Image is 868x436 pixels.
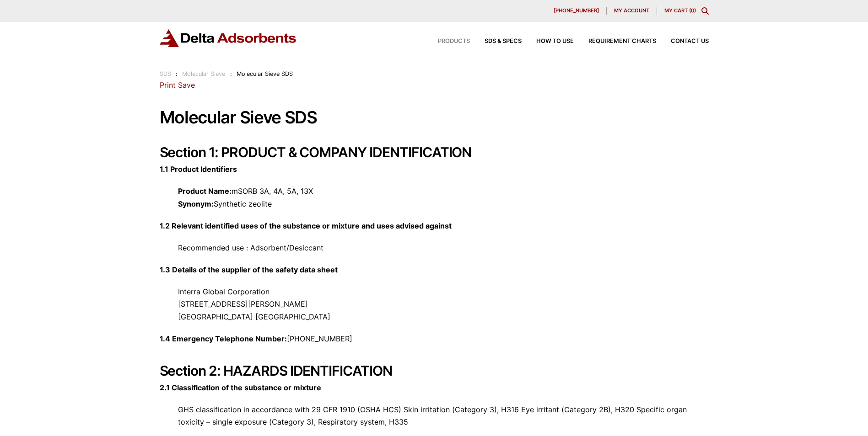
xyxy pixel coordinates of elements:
[470,38,522,44] a: SDS & SPECS
[536,38,574,44] span: How to Use
[237,70,293,77] span: Molecular Sieve SDS
[574,38,656,44] a: Requirement Charts
[671,38,709,44] span: Contact Us
[182,70,225,77] a: Molecular Sieve
[546,7,607,15] a: [PHONE_NUMBER]
[522,38,574,44] a: How to Use
[485,38,522,44] span: SDS & SPECS
[160,242,709,254] p: Recommended use : Adsorbent/Desiccant
[160,333,709,345] p: [PHONE_NUMBER]
[160,185,709,210] p: mSORB 3A, 4A, 5A, 13X Synthetic zeolite
[160,29,297,47] img: Delta Adsorbents
[656,38,709,44] a: Contact Us
[160,221,452,230] strong: 1.2 Relevant identified uses of the substance or mixture and uses advised against
[423,38,470,44] a: Products
[178,199,214,208] strong: Synonym:
[588,38,656,44] span: Requirement Charts
[701,7,709,15] div: Toggle Modal Content
[160,286,709,323] p: Interra Global Corporation [STREET_ADDRESS][PERSON_NAME] [GEOGRAPHIC_DATA] [GEOGRAPHIC_DATA]
[160,70,171,77] a: SDS
[160,362,709,379] h2: Section 2: HAZARDS IDENTIFICATION
[160,165,237,174] strong: 1.1 Product Identifiers
[614,8,649,13] span: My account
[160,404,709,428] p: GHS classification in accordance with 29 CFR 1910 (OSHA HCS) Skin irritation (Category 3), H316 E...
[160,80,176,90] a: Print
[691,7,694,14] span: 0
[160,108,709,127] h1: Molecular Sieve SDS
[160,383,321,392] strong: 2.1 Classification of the substance or mixture
[664,7,696,14] a: My Cart (0)
[160,265,338,274] strong: 1.3 Details of the supplier of the safety data sheet
[176,70,178,77] span: :
[160,334,287,343] strong: 1.4 Emergency Telephone Number:
[607,7,657,15] a: My account
[554,8,599,13] span: [PHONE_NUMBER]
[230,70,232,77] span: :
[178,80,195,90] a: Save
[160,144,709,160] h2: Section 1: PRODUCT & COMPANY IDENTIFICATION
[438,38,470,44] span: Products
[178,186,232,196] strong: Product Name:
